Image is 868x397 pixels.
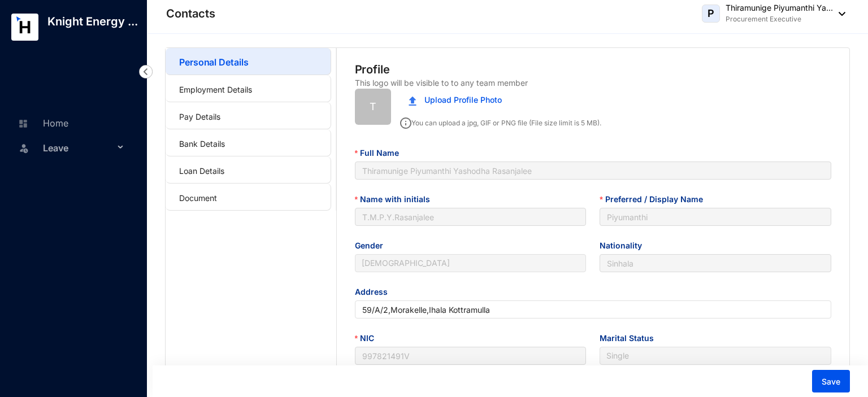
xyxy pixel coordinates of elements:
[18,119,28,129] img: home-unselected.a29eae3204392db15eaf.svg
[355,193,438,206] label: Name with initials
[409,96,416,106] img: upload.c0f81fc875f389a06f631e1c6d8834da.svg
[355,300,832,319] input: Address
[9,110,133,135] li: Home
[424,94,502,106] span: Upload Profile Photo
[600,254,831,272] input: Nationality
[355,77,528,89] p: This logo will be visible to to any team member
[18,142,29,154] img: leave-unselected.2934df6273408c3f84d9.svg
[600,208,831,226] input: Preferred / Display Name
[400,89,510,111] button: Upload Profile Photo
[355,286,396,298] label: Address
[15,117,68,129] a: Home
[179,85,252,94] a: Employment Details
[179,166,224,176] a: Loan Details
[355,208,587,226] input: Name with initials
[355,147,407,159] label: Full Name
[179,139,225,149] a: Bank Details
[362,255,580,272] span: Female
[355,332,382,344] label: NIC
[179,193,217,203] a: Document
[708,8,714,19] span: P
[355,347,587,365] input: NIC
[726,14,833,25] p: Procurement Executive
[370,99,376,115] span: T
[179,56,248,68] a: Personal Details
[726,2,833,14] p: Thiramunige Piyumanthi Ya...
[43,137,114,159] span: Leave
[355,239,391,252] label: Gender
[822,376,840,387] span: Save
[833,12,845,16] img: dropdown-black.8e83cc76930a90b1a4fdb6d089b7bf3a.svg
[355,62,390,77] p: Profile
[600,193,710,206] label: Preferred / Display Name
[606,347,824,364] span: Single
[355,162,832,180] input: Full Name
[600,239,650,252] label: Nationality
[812,370,850,392] button: Save
[139,65,153,78] img: nav-icon-left.19a07721e4dec06a274f6d07517f07b7.svg
[400,117,411,129] img: info.ad751165ce926853d1d36026adaaebbf.svg
[38,14,147,29] p: Knight Energy ...
[400,114,601,129] p: You can upload a jpg, GIF or PNG file (File size limit is 5 MB).
[179,112,220,121] a: Pay Details
[166,6,215,21] p: Contacts
[600,332,662,344] label: Marital Status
